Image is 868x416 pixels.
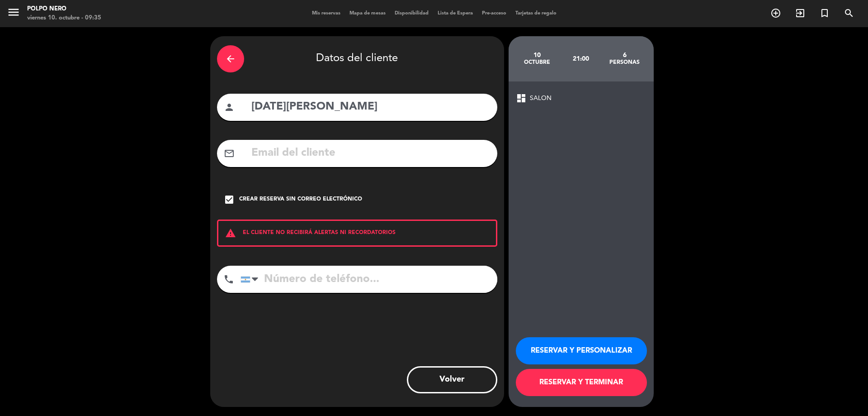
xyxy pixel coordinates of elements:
div: 10 [515,52,559,59]
div: Crear reserva sin correo electrónico [239,195,362,204]
span: Tarjetas de regalo [511,11,561,16]
button: RESERVAR Y TERMINAR [516,369,647,396]
i: arrow_back [225,53,236,64]
span: dashboard [516,93,527,104]
span: Pre-acceso [477,11,511,16]
input: Email del cliente [250,144,491,163]
span: Disponibilidad [390,11,433,16]
button: menu [7,5,20,22]
div: viernes 10. octubre - 09:35 [27,14,101,23]
input: Nombre del cliente [250,98,491,116]
i: exit_to_app [795,8,806,19]
i: phone [223,274,234,285]
button: RESERVAR Y PERSONALIZAR [516,337,647,364]
span: Mapa de mesas [345,11,390,16]
div: 21:00 [559,43,603,75]
div: octubre [515,59,559,66]
div: 6 [603,52,646,59]
span: Mis reservas [307,11,345,16]
i: turned_in_not [819,8,830,19]
div: personas [603,59,646,66]
i: mail_outline [224,148,235,159]
div: Argentina: +54 [241,266,262,292]
span: Lista de Espera [433,11,477,16]
span: SALON [530,93,552,104]
i: check_box [224,194,235,205]
div: EL CLIENTE NO RECIBIRÁ ALERTAS NI RECORDATORIOS [217,220,497,247]
i: menu [7,5,20,19]
button: Volver [407,366,497,393]
i: search [844,8,854,19]
input: Número de teléfono... [241,266,497,293]
i: person [224,102,235,113]
div: Polpo Nero [27,5,101,14]
div: Datos del cliente [217,43,497,75]
i: add_circle_outline [770,8,781,19]
i: warning [218,228,243,239]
